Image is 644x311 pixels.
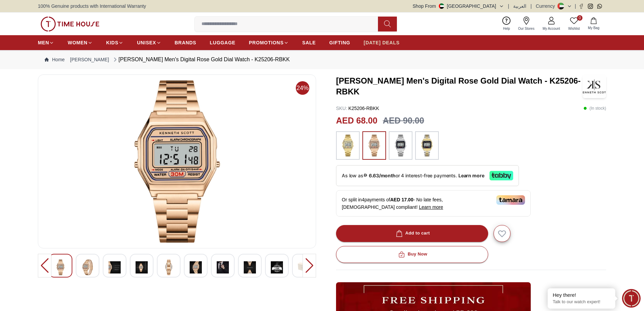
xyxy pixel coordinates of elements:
[244,260,256,275] img: Kenneth Scott Men's Digital Champagne Dial Watch - K25206-GBGC
[68,37,93,49] a: WOMEN
[137,39,156,46] span: UNISEX
[137,37,161,49] a: UNISEX
[38,50,606,69] nav: Breadcrumb
[583,105,606,112] p: ( In stock )
[44,80,310,243] img: Kenneth Scott Men's Digital Champagne Dial Watch - K25206-GBGC
[588,4,593,9] a: Instagram
[336,190,531,217] div: Or split in 4 payments of - No late fees, [DEMOGRAPHIC_DATA] compliant!
[514,15,539,32] a: Our Stores
[339,135,356,156] img: ...
[249,39,284,46] span: PROMOTIONS
[499,15,514,32] a: Help
[109,260,121,275] img: Kenneth Scott Men's Digital Champagne Dial Watch - K25206-GBGC
[302,39,316,46] span: SALE
[175,37,196,49] a: BRANDS
[336,114,377,127] h2: AED 68.00
[508,3,509,9] span: |
[383,114,424,127] h3: AED 90.00
[397,250,427,258] div: Buy Now
[516,26,537,31] span: Our Stores
[336,225,488,242] button: Add to cart
[575,3,576,9] span: |
[329,37,350,49] a: GIFTING
[536,3,558,9] div: Currency
[38,37,54,49] a: MEN
[540,26,563,31] span: My Account
[366,135,383,156] img: ...
[585,25,602,30] span: My Bag
[81,260,94,275] img: Kenneth Scott Men's Digital Champagne Dial Watch - K25206-GBGC
[564,15,584,32] a: 0Wishlist
[136,260,148,275] img: Kenneth Scott Men's Digital Champagne Dial Watch - K25206-GBGC
[413,3,504,9] button: Shop From[GEOGRAPHIC_DATA]
[112,55,290,64] div: [PERSON_NAME] Men's Digital Rose Gold Dial Watch - K25206-RBKK
[175,39,196,46] span: BRANDS
[364,39,400,46] span: [DATE] DEALS
[566,26,582,31] span: Wishlist
[622,289,641,308] div: Chat Widget
[296,81,309,95] span: 24%
[584,16,603,32] button: My Bag
[68,39,88,46] span: WOMEN
[513,3,526,9] button: العربية
[336,246,488,263] button: Buy Now
[38,39,49,46] span: MEN
[298,260,310,275] img: Kenneth Scott Men's Digital Champagne Dial Watch - K25206-GBGC
[190,260,202,275] img: Kenneth Scott Men's Digital Champagne Dial Watch - K25206-GBGC
[70,56,109,63] a: [PERSON_NAME]
[210,37,236,49] a: LUGGAGE
[45,56,65,63] a: Home
[302,37,316,49] a: SALE
[500,26,513,31] span: Help
[553,292,610,298] div: Hey there!
[41,17,99,31] img: ...
[106,39,118,46] span: KIDS
[54,260,67,275] img: Kenneth Scott Men's Digital Champagne Dial Watch - K25206-GBGC
[597,4,602,9] a: Whatsapp
[553,299,610,305] p: Talk to our watch expert!
[163,260,175,275] img: Kenneth Scott Men's Digital Champagne Dial Watch - K25206-GBGC
[496,195,525,205] img: Tamara
[395,229,430,237] div: Add to cart
[390,197,413,202] span: AED 17.00
[439,3,444,9] img: United Arab Emirates
[336,75,582,97] h3: [PERSON_NAME] Men's Digital Rose Gold Dial Watch - K25206-RBKK
[329,39,350,46] span: GIFTING
[530,3,532,9] span: |
[336,106,347,111] span: SKU :
[336,105,379,112] p: K25206-RBKK
[419,135,435,156] img: ...
[582,74,606,98] img: Kenneth Scott Men's Digital Rose Gold Dial Watch - K25206-RBKK
[217,260,229,275] img: Kenneth Scott Men's Digital Champagne Dial Watch - K25206-GBGC
[210,39,236,46] span: LUGGAGE
[577,15,582,21] span: 0
[392,135,409,156] img: ...
[579,4,584,9] a: Facebook
[364,37,400,49] a: [DATE] DEALS
[249,37,289,49] a: PROMOTIONS
[38,3,146,9] span: 100% Genuine products with International Warranty
[271,260,283,275] img: Kenneth Scott Men's Digital Champagne Dial Watch - K25206-GBGC
[106,37,123,49] a: KIDS
[419,204,443,210] span: Learn more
